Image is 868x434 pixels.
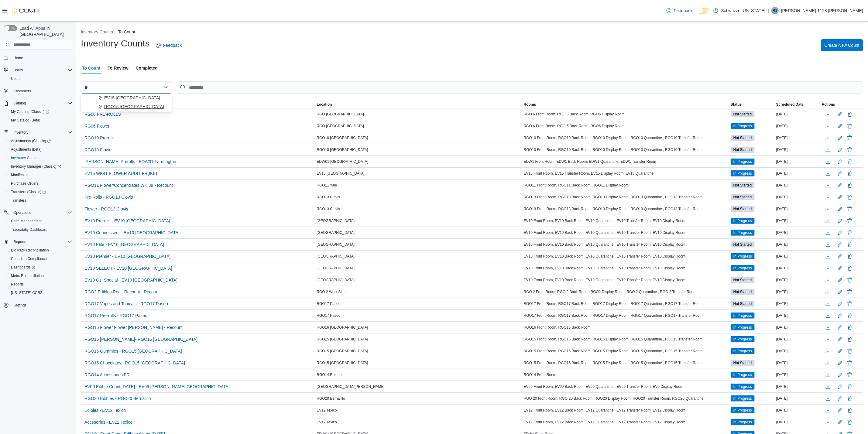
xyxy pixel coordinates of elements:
span: RGO17 Vapes and Topicals - RGO17 Paseo [84,301,168,307]
p: Schwazze [US_STATE] [721,7,766,14]
span: Not Started [731,194,755,200]
span: Inventory Count [11,155,37,160]
span: My Catalog (Classic) [11,109,49,114]
p: [PERSON_NAME]-1128 [PERSON_NAME] [781,7,863,14]
a: Transfers (Classic) [9,188,48,196]
span: Canadian Compliance [11,256,47,261]
span: RGO11 Yale [317,183,337,188]
span: Transfers [11,198,26,203]
button: RGO15 [GEOGRAPHIC_DATA] [81,102,172,111]
span: In Progress [733,159,752,164]
button: Edit count details [836,358,844,367]
span: Cash Management [9,217,72,225]
span: EV10 SELECT - EV10 [GEOGRAPHIC_DATA] [84,265,172,271]
span: Not Started [731,206,755,212]
button: Delete [846,371,853,378]
span: My Catalog (Beta) [11,118,40,123]
button: Delete [846,265,853,272]
span: [US_STATE] CCRS [11,290,43,295]
button: Delete [846,241,853,248]
span: Accesories - EV12 Texico [84,419,132,425]
a: BioTrack Reconciliation [9,247,51,254]
button: Edit count details [836,370,844,379]
button: [PERSON_NAME] Prerolls - EDW01 Farmington [82,157,179,166]
span: Metrc Reconciliation [9,272,72,279]
span: Metrc Reconciliation [11,273,44,278]
button: Edit count details [836,110,844,119]
button: Home [1,53,75,62]
span: In Progress [733,123,752,129]
span: Manifests [9,171,72,179]
a: Dashboards [9,264,38,271]
span: Status [731,102,742,107]
button: Delete [846,111,853,118]
span: R1 [773,7,777,14]
span: Reports [9,281,72,288]
button: Delete [846,182,853,189]
span: Adjustments (Classic) [9,137,72,145]
button: RGO10 Prerolls [82,133,117,142]
div: RGO10 Front Room, RGO10 Back Room, RGO10 Display Room, RGO10 Quarantine , RGO10 Transfer Room [523,134,729,142]
a: Dashboards [6,263,75,272]
button: Edit count details [836,394,844,403]
span: RGO10 Prerolls [84,135,115,141]
span: EV15 [GEOGRAPHIC_DATA] [317,171,365,176]
span: Not Started [733,183,752,188]
span: Transfers [9,197,72,204]
span: EV10 Premier - EV10 [GEOGRAPHIC_DATA] [84,253,170,259]
span: Load All Apps in [GEOGRAPHIC_DATA] [17,25,72,37]
button: Edibles - EV12 Texico [82,406,128,415]
button: RGO20 Edibles - RGO20 Bernalillo [82,394,153,403]
button: Delete [846,312,853,319]
button: Delete [846,407,853,414]
button: Delete [846,229,853,236]
a: Canadian Compliance [9,255,49,262]
span: Not Started [733,194,752,200]
button: BioTrack Reconciliation [6,246,75,255]
div: RGO 6 Front Room, RGO 6 Back Room, RGO6 Display Room [523,122,729,130]
span: Catalog [13,101,26,106]
button: Reports [1,238,75,246]
button: RGO17 Pre-rolls - RGO17 Paseo [82,311,150,320]
span: Flower - RGO13 Clovis [84,206,128,212]
button: Catalog [11,100,28,107]
button: Delete [846,205,853,213]
a: [US_STATE] CCRS [9,289,45,296]
span: RGO16 Flower Flower [PERSON_NAME] - Recount [84,324,183,330]
button: Settings [1,301,75,309]
a: Inventory Count [9,154,39,162]
button: Metrc Reconciliation [6,272,75,280]
span: Not Started [733,147,752,152]
h1: Inventory Counts [81,37,150,50]
button: Edit count details [836,264,844,273]
span: Customers [11,87,72,95]
span: RG06 PRE-ROLLS [84,111,121,117]
a: Transfers (Classic) [6,188,75,196]
button: Delete [846,193,853,201]
span: EDW01 [GEOGRAPHIC_DATA] [317,159,369,164]
span: EV10 Prerolls - EV10 [GEOGRAPHIC_DATA] [84,218,170,224]
div: [DATE] [775,122,821,130]
span: RGO10 [GEOGRAPHIC_DATA] [317,135,368,140]
span: EV10 Elite - EV10 [GEOGRAPHIC_DATA] [84,241,164,248]
button: Delete [846,419,853,426]
button: Reports [6,280,75,289]
button: Delete [846,276,853,284]
button: Close list of options [163,85,168,90]
button: Create New Count [821,39,863,51]
button: RGO15 Chocolates - RGO15 [GEOGRAPHIC_DATA] [82,358,187,367]
button: RGO16 Flower Flower [PERSON_NAME] - Recount [82,323,185,332]
span: Users [13,68,23,73]
span: Canadian Compliance [9,255,72,262]
span: Traceabilty Dashboard [9,226,72,233]
button: Operations [1,208,75,217]
div: RGO10 Front Room, RGO10 Back Room, RGO10 Display Room, RGO10 Quarantine , RGO10 Transfer Room [523,146,729,153]
a: Adjustments (beta) [9,146,44,153]
button: Edit count details [836,299,844,308]
button: Scheduled Date [775,101,821,108]
button: My Catalog (Beta) [6,116,75,125]
span: RGO15 [GEOGRAPHIC_DATA] [104,104,164,110]
span: My Catalog (Beta) [9,117,72,124]
button: Delete [846,347,853,355]
button: Edit count details [836,181,844,190]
